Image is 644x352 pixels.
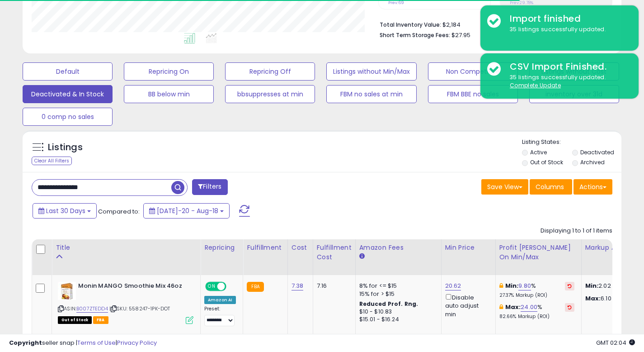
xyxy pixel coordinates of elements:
div: % [499,282,574,299]
a: 20.62 [445,281,461,290]
a: Privacy Policy [117,338,157,347]
b: Max: [505,303,521,311]
div: 8% for <= $15 [359,282,434,290]
span: Compared to: [98,207,140,216]
button: FBM no sales at min [326,85,416,103]
div: Min Price [445,243,492,252]
label: Deactivated [580,148,614,156]
button: Deactivated & In Stock [23,85,113,103]
span: OFF [225,283,240,290]
div: Disable auto adjust min [445,292,489,319]
div: $10 - $10.83 [359,308,434,316]
div: Fulfillment [247,243,283,252]
p: 82.66% Markup (ROI) [499,314,574,320]
span: [DATE]-20 - Aug-18 [157,206,218,215]
button: Listings without Min/Max [326,62,416,81]
button: Last 30 Days [33,203,97,219]
button: FBM BBE no sales [428,85,518,103]
p: Listing States: [522,138,621,147]
button: Filters [192,179,227,195]
div: Title [56,243,197,252]
u: Complete Update [510,81,561,89]
span: | SKU: 558247-1PK-DOT [109,305,170,312]
div: Displaying 1 to 1 of 1 items [541,227,612,235]
div: Profit [PERSON_NAME] on Min/Max [499,243,578,262]
p: 27.37% Markup (ROI) [499,292,574,299]
span: 2025-09-18 02:04 GMT [596,338,635,347]
a: 24.00 [521,303,537,312]
small: Amazon Fees. [359,252,365,261]
div: 35 listings successfully updated. [503,73,632,90]
div: 35 listings successfully updated. [503,25,632,34]
div: Fulfillment Cost [317,243,352,262]
div: ASIN: [58,282,193,323]
span: $27.95 [451,31,470,39]
button: Save View [481,179,528,195]
h5: Listings [48,141,83,154]
button: bbsuppresses at min [225,85,315,103]
div: Import finished [503,12,632,25]
li: $2,184 [380,19,606,29]
a: Terms of Use [77,338,116,347]
label: Out of Stock [530,158,563,166]
div: CSV Import Finished. [503,60,632,73]
small: FBA [247,282,263,292]
div: Cost [291,243,309,252]
div: % [499,303,574,320]
button: Columns [530,179,572,195]
button: Non Competitive [428,62,518,81]
button: BB below min [124,85,214,103]
strong: Copyright [9,338,42,347]
b: Short Term Storage Fees: [380,31,450,39]
label: Active [530,148,547,156]
div: Amazon AI [204,296,236,304]
b: Total Inventory Value: [380,21,441,29]
a: 9.80 [518,281,531,290]
div: $15.01 - $16.24 [359,316,434,323]
b: Monin MANGO Smoothie Mix 46oz [78,282,188,293]
b: Min: [505,281,519,290]
a: 7.38 [291,281,304,290]
strong: Max: [585,294,601,303]
span: FBA [93,316,108,324]
div: Preset: [204,306,236,326]
div: 7.16 [317,282,348,290]
span: All listings that are currently out of stock and unavailable for purchase on Amazon [58,316,92,324]
th: The percentage added to the cost of goods (COGS) that forms the calculator for Min & Max prices. [495,239,581,275]
button: Actions [573,179,612,195]
div: seller snap | | [9,339,157,347]
span: ON [206,283,217,290]
div: 15% for > $15 [359,290,434,298]
button: [DATE]-20 - Aug-18 [143,203,230,219]
a: B007ZTEDD4 [76,305,108,313]
div: Amazon Fees [359,243,437,252]
span: Last 30 Days [46,206,85,215]
button: 0 comp no sales [23,108,113,126]
label: Archived [580,158,605,166]
div: Repricing [204,243,239,252]
b: Reduced Prof. Rng. [359,300,418,308]
button: Repricing Off [225,62,315,81]
div: Clear All Filters [32,157,72,165]
button: Default [23,62,113,81]
img: 41Ep-WG3YEL._SL40_.jpg [58,282,76,300]
strong: Min: [585,281,599,290]
span: Columns [536,182,564,191]
button: Repricing On [124,62,214,81]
